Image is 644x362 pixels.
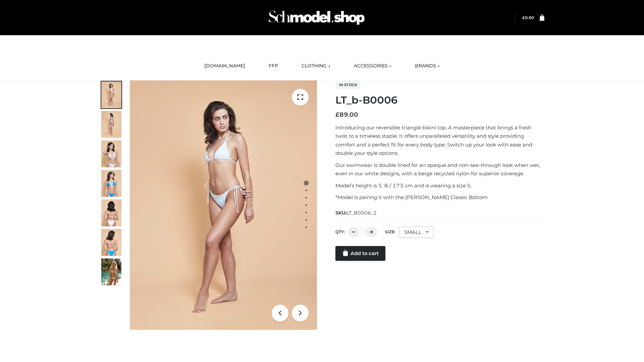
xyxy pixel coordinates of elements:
[335,111,358,118] bdi: 89.00
[101,140,121,167] img: ArielClassicBikiniTop_CloudNine_AzureSky_OW114ECO_3-scaled.jpg
[335,81,361,89] span: In stock
[101,111,121,138] img: ArielClassicBikiniTop_CloudNine_AzureSky_OW114ECO_2-scaled.jpg
[522,15,534,20] a: £0.00
[101,170,121,197] img: ArielClassicBikiniTop_CloudNine_AzureSky_OW114ECO_4-scaled.jpg
[385,229,395,234] label: Size:
[264,59,283,73] a: FFP
[130,80,317,330] img: LT_b-B0006
[199,59,250,73] a: [DOMAIN_NAME]
[335,111,339,118] span: £
[522,15,534,20] bdi: 0.00
[399,227,434,238] div: SMALL
[266,4,367,31] img: Schmodel Admin 964
[101,81,121,108] img: ArielClassicBikiniTop_CloudNine_AzureSky_OW114ECO_1-scaled.jpg
[335,161,544,178] p: Our swimwear is double lined for an opaque and non-see-through look when wet, even in our white d...
[410,59,445,73] a: BRANDS
[522,15,525,20] span: £
[335,229,345,234] label: QTY:
[335,209,377,217] span: SKU:
[335,123,544,158] p: Introducing our reversible triangle bikini top. A masterpiece that brings a fresh twist to a time...
[335,246,385,261] a: Add to cart
[335,181,544,190] p: Model’s height is 5 ‘8 / 173 cm and is wearing a size S.
[101,199,121,226] img: ArielClassicBikiniTop_CloudNine_AzureSky_OW114ECO_7-scaled.jpg
[349,59,396,73] a: ACCESSORIES
[335,94,544,106] h1: LT_b-B0006
[335,193,544,202] p: *Model is pairing it with the [PERSON_NAME] Classic Bottom
[297,59,335,73] a: CLOTHING
[101,229,121,256] img: ArielClassicBikiniTop_CloudNine_AzureSky_OW114ECO_8-scaled.jpg
[346,210,377,216] span: LT_B0006_2
[101,258,121,285] img: Arieltop_CloudNine_AzureSky2.jpg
